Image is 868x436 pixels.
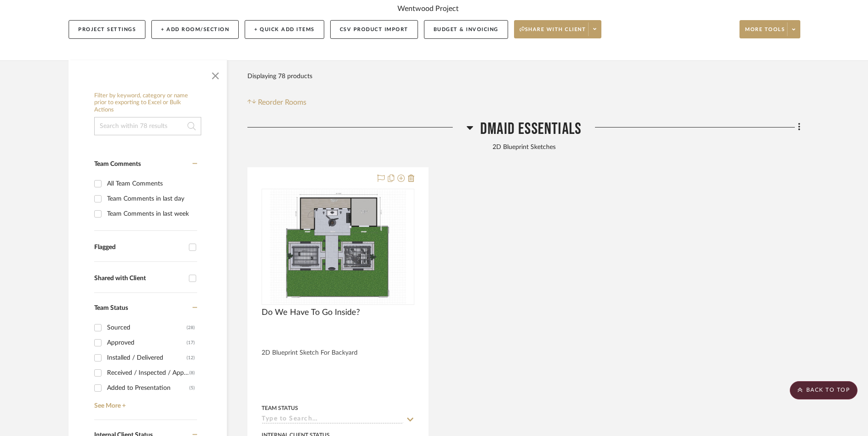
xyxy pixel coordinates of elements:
h6: Filter by keyword, category or name prior to exporting to Excel or Bulk Actions [94,92,201,114]
div: Team Comments in last week [107,207,195,221]
span: Reorder Rooms [258,97,306,108]
div: (8) [189,366,195,380]
div: Added to Presentation [107,381,189,395]
div: (28) [187,320,195,335]
div: (5) [189,381,195,395]
div: Displaying 78 products [247,67,312,85]
div: 2D Blueprint Sketches [247,143,800,153]
span: Share with client [520,26,586,40]
div: Team Comments in last day [107,191,195,206]
div: Approved [107,335,187,350]
scroll-to-top-button: BACK TO TOP [790,381,857,399]
input: Search within 78 results [94,117,201,135]
input: Type to Search… [262,415,403,424]
span: DMAID Essentials [480,119,581,139]
img: Do We Have To Go Inside? [270,190,406,304]
button: Project Settings [69,20,145,39]
span: More tools [745,26,785,40]
button: CSV Product Import [330,20,418,39]
button: + Quick Add Items [245,20,324,39]
span: Team Comments [94,161,141,167]
button: + Add Room/Section [151,20,239,39]
span: Team Status [94,305,128,311]
button: Reorder Rooms [247,97,306,108]
a: See More + [92,395,197,410]
div: 0 [262,189,414,304]
div: Shared with Client [94,275,184,282]
div: All Team Comments [107,176,195,191]
div: Received / Inspected / Approved [107,366,189,380]
div: Sourced [107,320,187,335]
div: Team Status [262,404,298,412]
div: (12) [187,351,195,365]
button: More tools [739,20,800,38]
div: Installed / Delivered [107,351,187,365]
span: Do We Have To Go Inside? [262,308,360,318]
div: (17) [187,335,195,350]
button: Share with client [514,20,602,38]
div: Flagged [94,244,184,251]
div: Wentwood Project [397,3,459,14]
button: Budget & Invoicing [424,20,508,39]
button: Close [206,65,225,83]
